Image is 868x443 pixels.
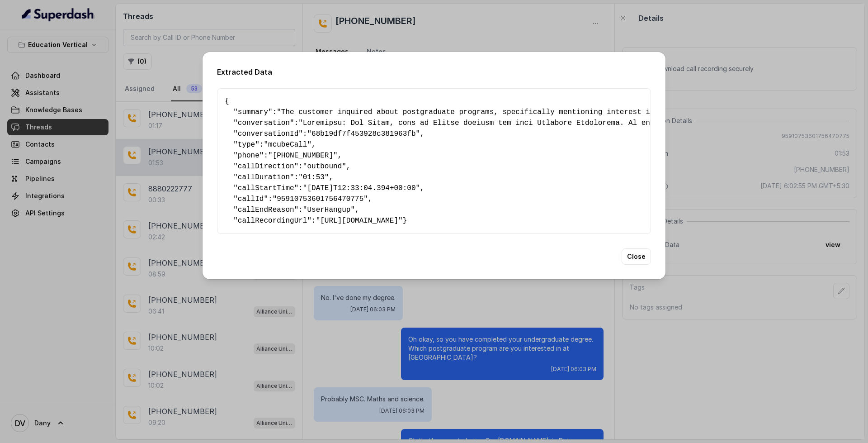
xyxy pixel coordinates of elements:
[316,217,403,225] span: "[URL][DOMAIN_NAME]"
[225,96,643,226] pre: { " ": , " ": , " ": , " ": , " ": , " ": , " ": , " ": , " ": , " ": , " ": }
[238,184,294,192] span: callStartTime
[238,141,255,149] span: type
[273,195,368,203] span: "95910753601756470775"
[238,152,259,160] span: phone
[238,173,290,181] span: callDuration
[238,130,298,138] span: conversationId
[238,108,268,116] span: summary
[622,248,651,265] button: Close
[298,173,329,181] span: "01:53"
[307,130,420,138] span: "68b19df7f453928c381963fb"
[303,184,420,192] span: "[DATE]T12:33:04.394+00:00"
[238,162,294,171] span: callDirection
[303,162,346,171] span: "outbound"
[303,206,355,214] span: "UserHangup"
[238,206,294,214] span: callEndReason
[264,141,311,149] span: "mcubeCall"
[238,119,290,127] span: conversation
[268,152,338,160] span: "[PHONE_NUMBER]"
[238,217,307,225] span: callRecordingUrl
[217,67,651,77] h2: Extracted Data
[238,195,264,203] span: callId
